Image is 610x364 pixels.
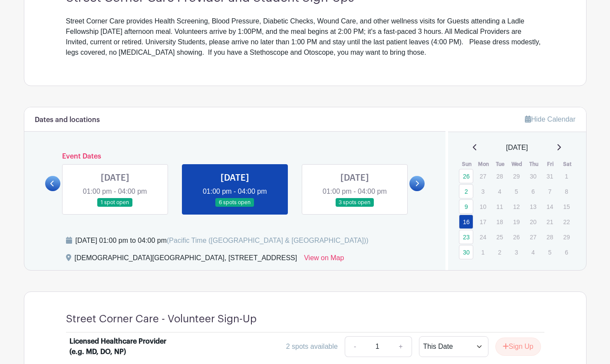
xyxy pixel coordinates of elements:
a: + [390,336,412,357]
div: Street Corner Care provides Health Screening, Blood Pressure, Diabetic Checks, Wound Care, and ot... [66,16,544,58]
p: 19 [509,215,524,228]
button: Sign Up [495,338,541,356]
a: - [345,336,365,357]
p: 13 [526,200,540,213]
p: 14 [543,200,557,213]
div: Licensed Healthcare Provider (e.g. MD, DO, NP) [69,336,177,357]
p: 8 [559,185,574,198]
p: 1 [559,169,574,183]
h6: Event Dates [60,152,410,161]
h4: Street Corner Care - Volunteer Sign-Up [66,313,257,325]
a: View on Map [304,253,344,267]
a: 23 [459,230,473,244]
p: 29 [509,169,524,183]
p: 4 [526,245,540,259]
div: [DEMOGRAPHIC_DATA][GEOGRAPHIC_DATA], [STREET_ADDRESS] [75,253,297,267]
p: 20 [526,215,540,228]
p: 15 [559,200,574,213]
p: 2 [492,245,507,259]
p: 17 [476,215,490,228]
th: Sun [458,160,475,169]
a: 26 [459,169,473,183]
span: (Pacific Time ([GEOGRAPHIC_DATA] & [GEOGRAPHIC_DATA])) [167,237,369,244]
p: 3 [476,185,490,198]
p: 1 [476,245,490,259]
p: 31 [543,169,557,183]
h6: Dates and locations [35,116,100,124]
p: 27 [476,169,490,183]
a: 16 [459,215,473,229]
th: Mon [475,160,492,169]
p: 28 [543,230,557,244]
p: 29 [559,230,574,244]
p: 24 [476,230,490,244]
p: 27 [526,230,540,244]
p: 22 [559,215,574,228]
p: 18 [492,215,507,228]
p: 21 [543,215,557,228]
div: [DATE] 01:00 pm to 04:00 pm [76,235,369,246]
div: 2 spots available [286,341,338,352]
p: 28 [492,169,507,183]
th: Tue [492,160,509,169]
p: 26 [509,230,524,244]
p: 6 [526,185,540,198]
p: 7 [543,185,557,198]
th: Thu [525,160,542,169]
th: Sat [559,160,576,169]
p: 5 [543,245,557,259]
p: 5 [509,185,524,198]
p: 4 [492,185,507,198]
p: 25 [492,230,507,244]
a: 2 [459,184,473,199]
p: 6 [559,245,574,259]
p: 12 [509,200,524,213]
a: 30 [459,245,473,259]
p: 30 [526,169,540,183]
th: Wed [509,160,526,169]
a: Hide Calendar [525,116,575,123]
a: 9 [459,199,473,214]
p: 3 [509,245,524,259]
p: 10 [476,200,490,213]
p: 11 [492,200,507,213]
th: Fri [542,160,559,169]
span: [DATE] [506,142,528,153]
